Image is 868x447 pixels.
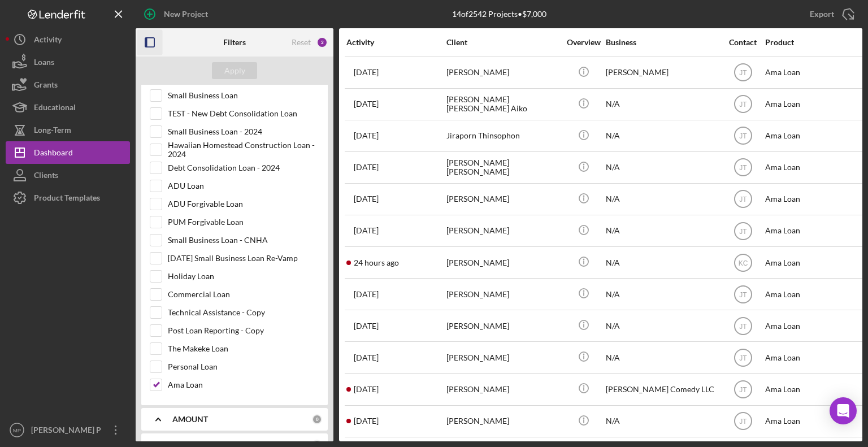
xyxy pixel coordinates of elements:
time: 2025-08-13 03:15 [354,226,379,235]
text: JT [739,418,747,426]
time: 2025-08-13 01:29 [354,131,379,140]
button: Loans [6,51,130,73]
label: Post Loan Reporting - Copy [168,325,319,336]
time: 2025-08-13 01:48 [354,163,379,172]
div: [PERSON_NAME] [PERSON_NAME] [446,153,559,183]
div: Overview [562,38,605,47]
div: 2 [316,37,328,48]
time: 2025-08-13 22:59 [354,290,379,299]
button: Apply [212,62,257,79]
div: Reset [292,38,311,47]
div: Business [606,38,719,47]
text: JT [739,227,747,235]
div: N/A [606,184,719,214]
label: ADU Loan [168,180,319,192]
button: Dashboard [6,141,130,164]
div: N/A [606,406,719,436]
div: Clients [34,164,58,189]
text: JT [739,69,747,77]
button: MP[PERSON_NAME] P [6,419,130,441]
div: Educational [34,96,76,121]
div: Dashboard [34,141,73,167]
div: N/A [606,153,719,183]
text: JT [739,101,747,109]
label: Technical Assistance - Copy [168,307,319,318]
div: [PERSON_NAME] [446,279,559,309]
label: PUM Forgivable Loan [168,216,319,228]
div: N/A [606,248,719,277]
div: N/A [606,121,719,151]
button: Export [798,3,862,25]
time: 2025-08-13 01:27 [354,99,379,109]
time: 2025-08-13 00:20 [354,68,379,77]
text: JT [739,290,747,298]
label: ADU Forgivable Loan [168,198,319,210]
div: Contact [722,38,764,47]
button: New Project [136,3,219,25]
label: Debt Consolidation Loan - 2024 [168,162,319,173]
text: JT [739,164,747,172]
label: The Makeke Loan [168,343,319,354]
text: MP [13,427,21,433]
label: TEST - New Debt Consolidation Loan [168,108,319,119]
div: Loans [34,51,54,76]
div: N/A [606,89,719,119]
div: [PERSON_NAME] [606,58,719,88]
time: 2025-08-14 04:09 [354,416,379,426]
div: N/A [606,279,719,309]
label: Hawaiian Homestead Construction Loan - 2024 [168,144,319,155]
time: 2025-08-14 22:36 [354,258,399,267]
div: Activity [34,28,62,54]
div: Export [810,3,834,25]
label: Small Business Loan - CNHA [168,235,319,246]
div: 14 of 2542 Projects • $7,000 [452,10,546,19]
label: Commercial Loan [168,289,319,300]
div: [PERSON_NAME] [446,374,559,404]
a: Clients [6,164,130,186]
b: Filters [223,38,246,47]
button: Educational [6,96,130,119]
button: Activity [6,28,130,51]
div: [PERSON_NAME] [446,406,559,436]
div: [PERSON_NAME] Comedy LLC [606,374,719,404]
label: Ama Loan [168,379,319,390]
div: [PERSON_NAME] [446,216,559,246]
label: Small Business Loan - 2024 [168,126,319,137]
time: 2025-08-13 00:15 [354,353,379,362]
div: Long-Term [34,119,71,144]
text: JT [739,322,747,330]
div: [PERSON_NAME] [446,342,559,372]
label: Small Business Loan [168,90,319,101]
div: N/A [606,342,719,372]
time: 2025-08-13 21:56 [354,385,379,394]
label: Personal Loan [168,361,319,372]
div: New Project [164,3,208,25]
text: JT [739,196,747,203]
button: Long-Term [6,119,130,141]
text: JT [739,132,747,140]
label: [DATE] Small Business Loan Re-Vamp [168,253,319,264]
div: Product Templates [34,186,100,212]
div: [PERSON_NAME] [PERSON_NAME] Aiko [446,89,559,119]
div: [PERSON_NAME] P [28,419,102,444]
div: [PERSON_NAME] [446,184,559,214]
time: 2025-08-13 06:01 [354,322,379,331]
div: [PERSON_NAME] [446,58,559,88]
text: JT [739,354,747,362]
div: N/A [606,216,719,246]
text: JT [739,386,747,394]
div: Apply [224,62,245,79]
text: KC [738,259,748,267]
div: 0 [312,414,322,424]
b: AMOUNT [172,415,208,424]
button: Grants [6,73,130,96]
label: Holiday Loan [168,271,319,282]
button: Product Templates [6,186,130,209]
div: Open Intercom Messenger [830,397,857,424]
